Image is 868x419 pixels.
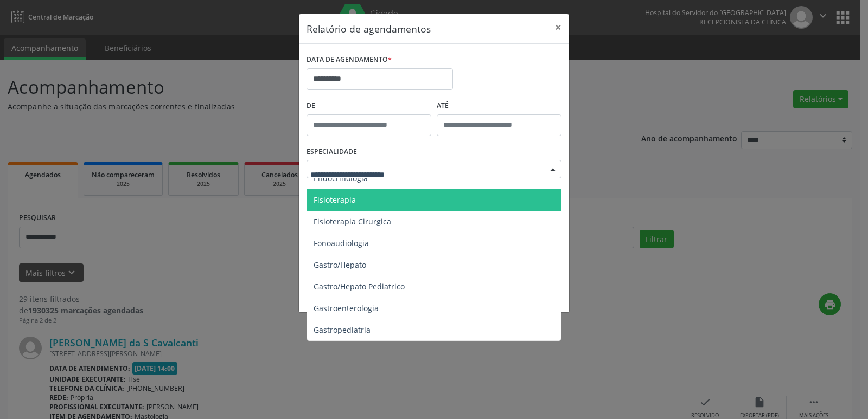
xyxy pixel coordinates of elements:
label: ATÉ [437,98,561,114]
span: Fisioterapia Cirurgica [314,216,391,227]
h5: Relatório de agendamentos [307,22,431,36]
span: Gastroenterologia [314,303,379,313]
span: Fisioterapia [314,195,356,205]
span: Gastropediatria [314,325,371,335]
button: Close [547,14,569,41]
label: DATA DE AGENDAMENTO [307,51,392,68]
span: Gastro/Hepato [314,260,366,270]
span: Fonoaudiologia [314,238,369,248]
span: Gastro/Hepato Pediatrico [314,281,405,292]
label: ESPECIALIDADE [307,144,357,160]
label: De [307,98,431,114]
span: Endocrinologia [314,173,368,183]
